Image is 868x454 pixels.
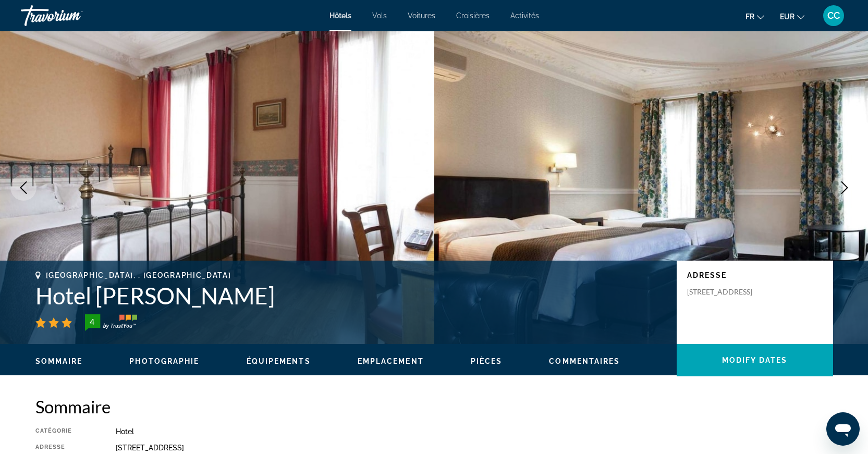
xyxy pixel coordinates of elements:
div: Catégorie [35,427,90,436]
button: Photographie [129,357,199,366]
button: Commentaires [549,357,620,366]
a: Hôtels [329,11,351,20]
span: Emplacement [358,357,424,365]
span: CC [827,10,840,21]
a: Voitures [408,11,435,20]
span: Commentaires [549,357,620,365]
button: Modify Dates [677,344,833,376]
a: Travorium [21,2,125,29]
button: Previous image [10,175,36,201]
h1: Hotel [PERSON_NAME] [35,282,666,309]
button: Next image [832,175,858,201]
button: Pièces [471,357,503,366]
iframe: Bouton de lancement de la fenêtre de messagerie [826,412,860,446]
a: Vols [372,11,387,20]
h2: Sommaire [35,396,833,417]
button: Change language [745,9,764,24]
button: Emplacement [358,357,424,366]
span: Photographie [129,357,199,365]
div: 4 [82,315,103,328]
a: Croisières [456,11,490,20]
div: Adresse [35,444,90,452]
a: Activités [510,11,539,20]
span: Sommaire [35,357,83,365]
span: Pièces [471,357,503,365]
img: TrustYou guest rating badge [85,314,137,331]
span: EUR [780,13,794,21]
button: Équipements [247,357,311,366]
button: User Menu [820,5,847,27]
button: Sommaire [35,357,83,366]
span: Modify Dates [722,356,787,364]
button: Change currency [780,9,804,24]
p: Adresse [687,271,823,279]
div: [STREET_ADDRESS] [116,444,833,452]
span: fr [745,13,754,21]
div: Hotel [116,427,833,436]
span: [GEOGRAPHIC_DATA], , [GEOGRAPHIC_DATA] [46,271,231,279]
p: [STREET_ADDRESS] [687,287,771,297]
span: Équipements [247,357,311,365]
